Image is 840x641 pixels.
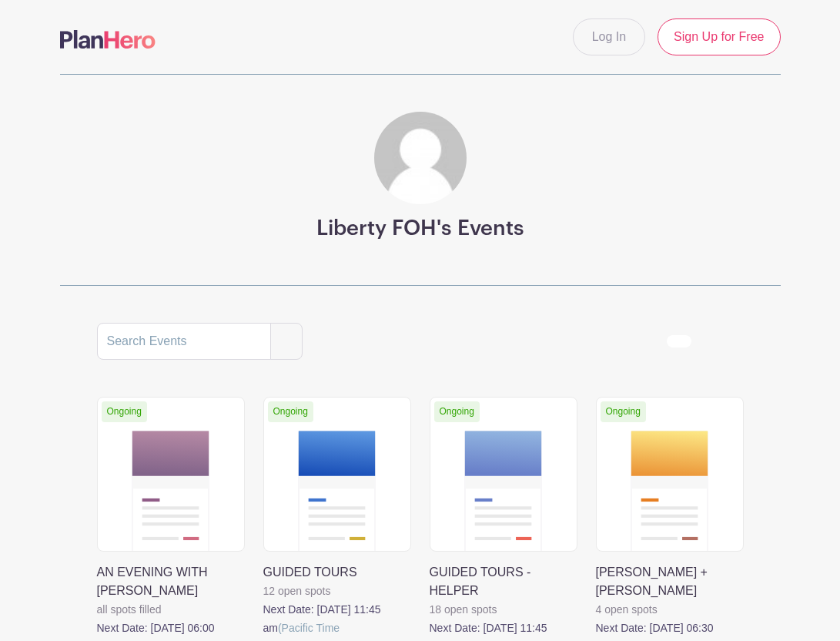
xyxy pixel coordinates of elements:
img: default-ce2991bfa6775e67f084385cd625a349d9dcbb7a52a09fb2fda1e96e2d18dcdb.png [374,112,467,204]
h3: Liberty FOH's Events [316,216,524,242]
a: Log In [573,18,645,55]
div: order and view [667,335,744,347]
a: Sign Up for Free [658,18,780,55]
img: logo-507f7623f17ff9eddc593b1ce0a138ce2505c220e1c5a4e2b4648c50719b7d32.svg [60,30,156,49]
input: Search Events [97,323,271,360]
